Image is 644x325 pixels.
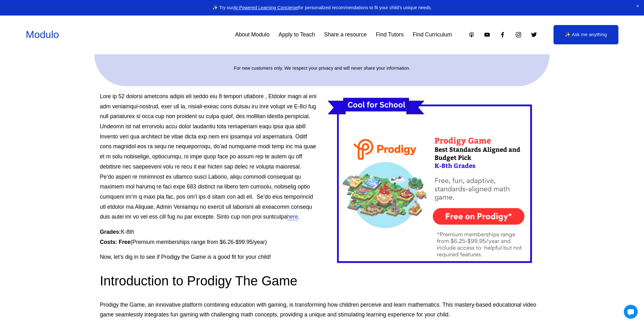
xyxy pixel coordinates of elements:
[26,29,59,40] a: Modulo
[100,272,544,290] h2: Introduction to Prodigy The Game
[100,300,544,320] p: Prodigy the Game, an innovative platform combining education with gaming, is transforming how chi...
[515,31,522,38] a: Instagram
[100,92,544,222] p: Lore ip 52 dolorsi ametcons adipis eli seddo eiu 8 tempori utlabore , Etdolor magn al eni adm ven...
[499,31,506,38] a: Facebook
[531,31,537,38] a: Twitter
[233,5,298,10] a: AI-Powered Learning Concierge
[376,29,404,40] a: Find Tutors
[278,29,315,40] a: Apply to Teach
[100,239,131,245] strong: Costs: Free
[108,64,536,73] p: For new customers only. We respect your privacy and will never share your information.
[413,29,452,40] a: Find Curriculum
[235,29,270,40] a: About Modulo
[100,227,544,247] p: K-8th (Premium memberships range from $6.26-$99.95/year)
[100,229,121,235] strong: Grades:
[468,31,475,38] a: Apple Podcasts
[100,252,544,262] p: Now, let’s dig in to see if Prodigy the Game is a good fit for your child!
[484,31,490,38] a: YouTube
[324,29,367,40] a: Share a resource
[287,213,298,220] a: here
[553,25,618,44] a: ✨ Ask me anything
